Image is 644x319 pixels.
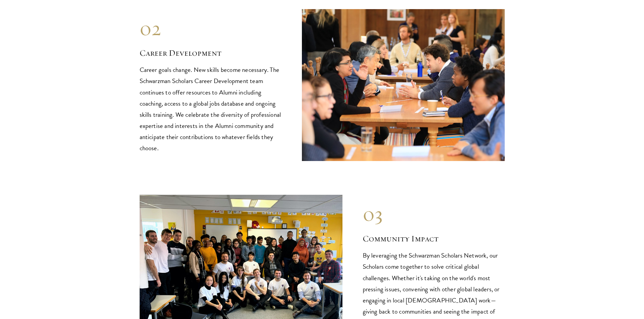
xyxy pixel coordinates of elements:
[140,16,282,41] div: 02
[140,64,282,153] p: Career goals change. New skills become necessary. The Schwarzman Scholars Career Development team...
[140,47,282,59] h2: Career Development
[363,202,505,226] div: 03
[363,233,505,244] h2: Community Impact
